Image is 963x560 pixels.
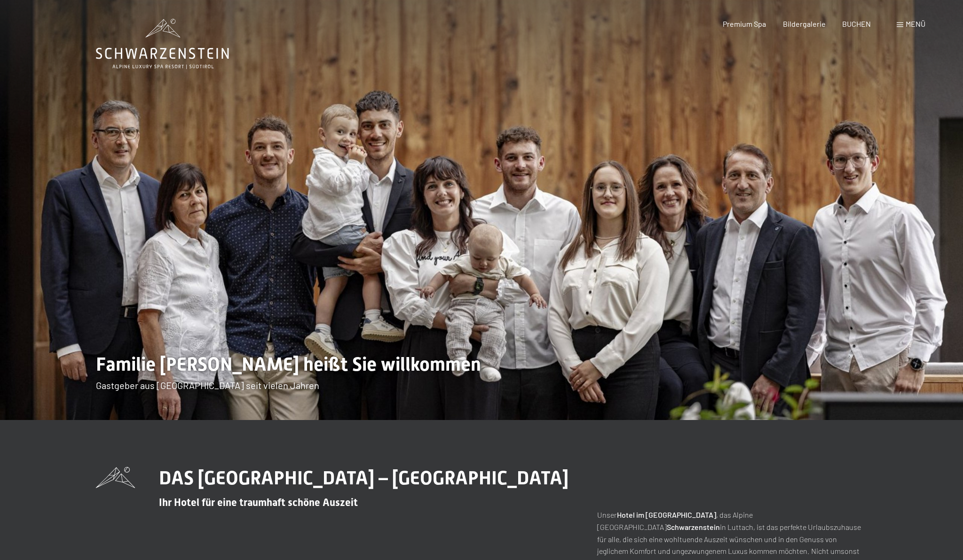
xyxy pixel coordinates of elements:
strong: Schwarzenstein [667,522,720,531]
a: Bildergalerie [783,19,826,28]
span: Familie [PERSON_NAME] heißt Sie willkommen [96,353,481,375]
span: DAS [GEOGRAPHIC_DATA] – [GEOGRAPHIC_DATA] [159,467,568,489]
span: Menü [906,19,925,28]
span: Ihr Hotel für eine traumhaft schöne Auszeit [159,497,358,508]
span: Gastgeber aus [GEOGRAPHIC_DATA] seit vielen Jahren [96,380,319,391]
strong: Hotel im [GEOGRAPHIC_DATA] [617,510,716,519]
a: BUCHEN [842,19,871,28]
a: Premium Spa [723,19,766,28]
